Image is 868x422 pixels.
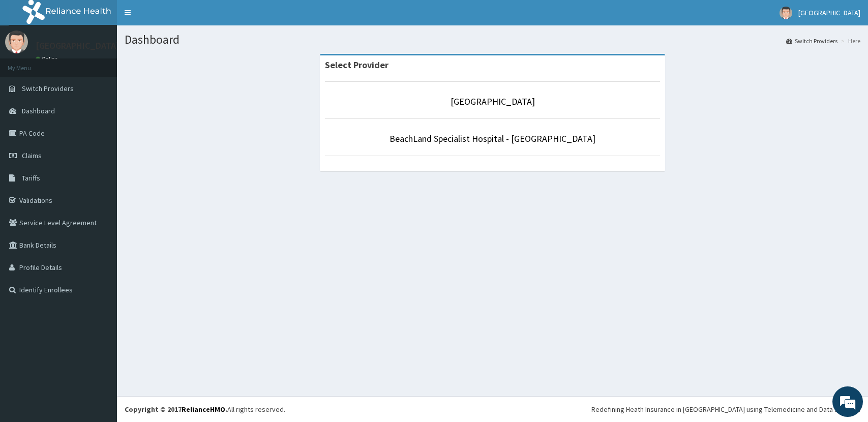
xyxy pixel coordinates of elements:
[125,33,860,46] h1: Dashboard
[780,7,792,19] img: User Image
[5,31,28,53] img: User Image
[591,404,860,414] div: Redefining Heath Insurance in [GEOGRAPHIC_DATA] using Telemedicine and Data Science!
[182,405,225,414] a: RelianceHMO
[839,37,860,45] li: Here
[22,151,42,160] span: Claims
[786,37,837,45] a: Switch Providers
[36,55,60,63] a: Online
[22,173,40,183] span: Tariffs
[117,396,868,422] footer: All rights reserved.
[390,133,595,144] a: BeachLand Specialist Hospital - [GEOGRAPHIC_DATA]
[36,41,119,50] p: [GEOGRAPHIC_DATA]
[125,405,227,414] strong: Copyright © 2017 .
[22,84,74,93] span: Switch Providers
[798,8,860,17] span: [GEOGRAPHIC_DATA]
[451,96,535,107] a: [GEOGRAPHIC_DATA]
[22,106,55,115] span: Dashboard
[325,59,388,71] strong: Select Provider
